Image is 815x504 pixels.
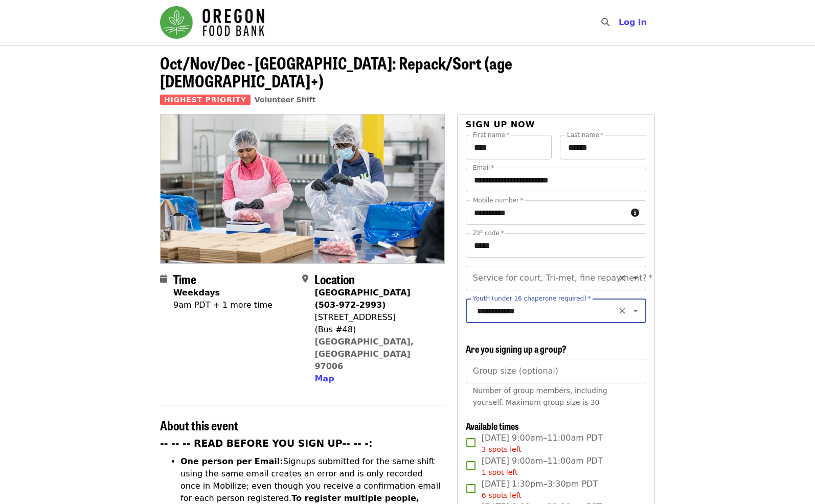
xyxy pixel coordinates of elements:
[567,132,603,138] label: Last name
[160,438,373,449] strong: -- -- -- READ BEFORE YOU SIGN UP-- -- -:
[314,324,436,336] div: (Bus #48)
[466,135,552,159] input: First name
[616,10,624,35] input: Search
[302,274,308,284] i: map-marker-alt icon
[482,478,598,501] span: [DATE] 1:30pm–3:30pm PDT
[314,374,334,383] span: Map
[560,135,646,159] input: Last name
[466,359,646,383] input: [object Object]
[473,165,494,171] label: Email
[619,17,647,27] span: Log in
[466,120,535,129] span: Sign up now
[314,337,414,371] a: [GEOGRAPHIC_DATA], [GEOGRAPHIC_DATA] 97006
[610,12,655,33] button: Log in
[473,197,523,203] label: Mobile number
[173,299,273,311] div: 9am PDT + 1 more time
[482,445,522,453] span: 3 spots left
[615,304,629,318] button: Clear
[314,288,410,310] strong: [GEOGRAPHIC_DATA] (503-972-2993)
[466,342,567,355] span: Are you signing up a group?
[180,456,283,466] strong: One person per Email:
[160,51,512,93] span: Oct/Nov/Dec - [GEOGRAPHIC_DATA]: Repack/Sort (age [DEMOGRAPHIC_DATA]+)
[160,274,167,284] i: calendar icon
[314,373,334,385] button: Map
[473,132,510,138] label: First name
[482,432,603,455] span: [DATE] 9:00am–11:00am PDT
[628,271,643,285] button: Open
[160,95,251,105] span: Highest Priority
[466,419,519,432] span: Available times
[631,208,639,218] i: circle-info icon
[466,168,646,192] input: Email
[161,114,444,263] img: Oct/Nov/Dec - Beaverton: Repack/Sort (age 10+) organized by Oregon Food Bank
[482,491,522,499] span: 6 spots left
[482,468,518,476] span: 1 spot left
[160,6,264,39] img: Oregon Food Bank - Home
[473,230,504,236] label: ZIP code
[255,96,316,104] a: Volunteer Shift
[466,233,646,258] input: ZIP code
[482,455,603,478] span: [DATE] 9:00am–11:00am PDT
[601,17,609,27] i: search icon
[628,304,643,318] button: Open
[160,416,238,434] span: About this event
[473,386,607,406] span: Number of group members, including yourself. Maximum group size is 30
[314,311,436,324] div: [STREET_ADDRESS]
[466,200,627,225] input: Mobile number
[314,270,355,288] span: Location
[173,270,196,288] span: Time
[173,288,220,297] strong: Weekdays
[615,271,629,285] button: Clear
[473,295,591,302] label: Youth (under 16 chaperone required)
